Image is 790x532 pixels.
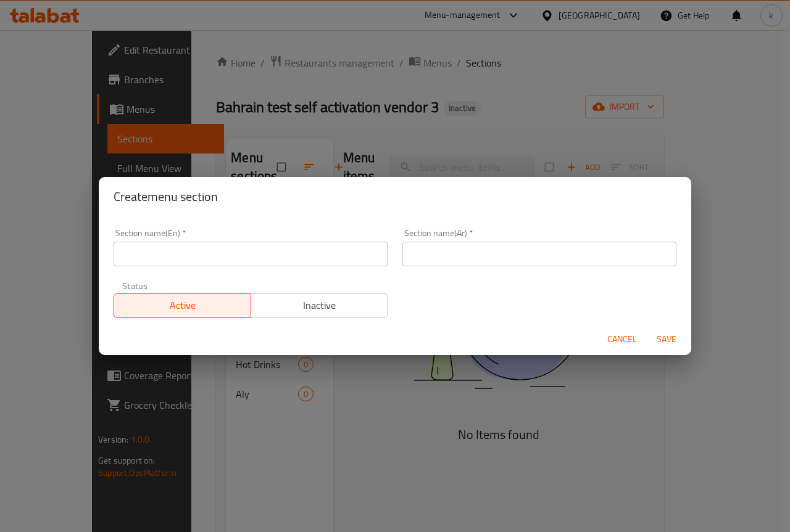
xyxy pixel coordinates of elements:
span: Save [652,332,681,347]
button: Save [647,328,686,351]
h2: Create menu section [114,187,676,207]
span: Cancel [607,332,637,347]
input: Please enter section name(en) [114,242,388,266]
button: Cancel [602,328,642,351]
span: Active [119,297,246,314]
button: Inactive [251,293,388,318]
input: Please enter section name(ar) [402,242,676,266]
button: Active [114,293,251,318]
span: Inactive [256,297,383,314]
